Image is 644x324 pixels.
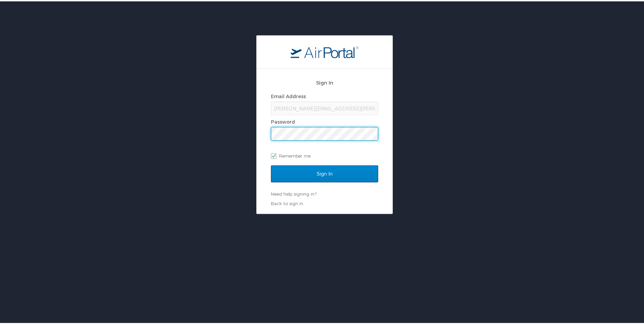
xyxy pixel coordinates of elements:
h2: Sign In [271,77,378,85]
a: Need help signing in? [271,190,316,195]
label: Remember me [271,149,378,160]
img: logo [291,44,358,57]
a: Back to sign in [271,199,303,205]
label: Password [271,118,295,123]
label: Email Address [271,92,306,98]
input: Sign In [271,164,378,181]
